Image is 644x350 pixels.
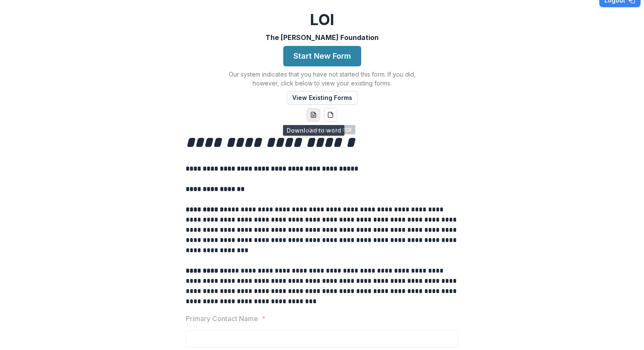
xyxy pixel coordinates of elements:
[324,108,337,122] button: pdf-download
[283,46,361,66] button: Start New Form
[287,91,358,105] button: View Existing Forms
[307,108,320,122] button: word-download
[310,11,334,29] h2: LOI
[216,70,428,88] p: Our system indicates that you have not started this form. If you did, however, click below to vie...
[265,32,379,43] p: The [PERSON_NAME] Foundation
[186,313,258,324] p: Primary Contact Name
